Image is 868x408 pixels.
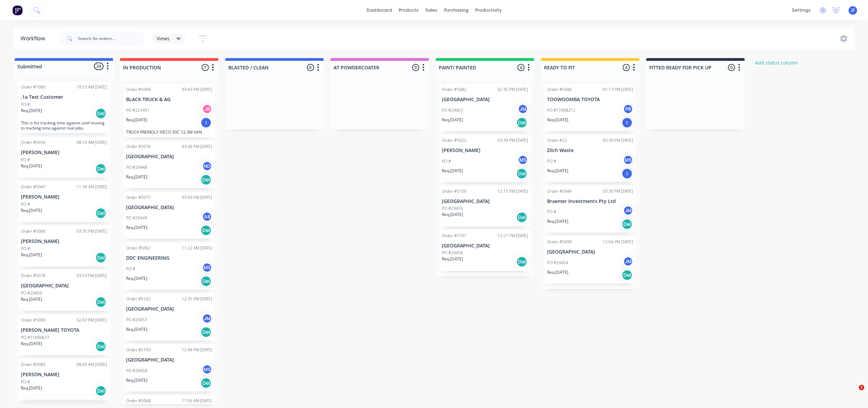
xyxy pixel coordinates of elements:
[442,205,463,212] p: PO #29455
[439,186,531,227] div: Order #510012:15 PM [DATE][GEOGRAPHIC_DATA]PO #29455Req.[DATE]Del
[21,201,30,207] p: PO #
[547,137,567,144] div: Order #22
[126,398,151,404] div: Order #5068
[622,219,633,230] div: Del
[157,35,169,42] span: Views
[603,137,633,144] div: 03:39 PM [DATE]
[21,335,49,341] p: PO #15000677
[182,86,212,93] div: 03:43 PM [DATE]
[77,273,107,279] div: 03:53 PM [DATE]
[95,341,106,352] div: Del
[126,86,151,93] div: Order #5004
[21,84,45,90] div: Order #1000
[442,256,463,262] p: Req. [DATE]
[442,148,528,153] p: [PERSON_NAME]
[21,296,42,302] p: Req. [DATE]
[516,117,527,128] div: Del
[442,97,528,103] p: [GEOGRAPHIC_DATA]
[21,362,45,368] div: Order #5089
[123,84,215,137] div: Order #500403:43 PM [DATE]BLACK TRUCK & AGPO #227451JBReq.[DATE]ITRUCK FREINDLY IVECO 50C 12.3M VAN
[126,215,147,221] p: PO #29449
[547,158,556,164] p: PO #
[439,135,531,182] div: Order #502203:39 PM [DATE][PERSON_NAME]PO #MSReq.[DATE]Del
[126,107,150,113] p: PO #227451
[751,58,802,67] button: Add status column
[126,144,151,150] div: Order #5076
[547,97,633,103] p: TOOWOOMBA TOYOTA
[126,255,212,261] p: DDC ENGINEERING
[516,212,527,223] div: Del
[547,239,572,245] div: Order #5099
[18,314,110,355] div: Order #509002:07 PM [DATE][PERSON_NAME] TOYOTAPO #15000677Req.[DATE]Del
[95,208,106,219] div: Del
[126,266,135,272] p: PO #
[126,205,212,210] p: [GEOGRAPHIC_DATA]
[21,194,107,200] p: [PERSON_NAME]
[126,174,147,180] p: Req. [DATE]
[547,148,633,153] p: Zilch Waste
[126,347,151,353] div: Order #5103
[95,252,106,263] div: Del
[201,276,212,287] div: Del
[851,7,855,13] span: JF
[21,150,107,155] p: [PERSON_NAME]
[623,104,633,114] div: PB
[498,86,528,93] div: 02:35 PM [DATE]
[202,313,212,324] div: JM
[547,218,568,225] p: Req. [DATE]
[845,385,861,401] iframe: Intercom live chat
[126,164,147,171] p: PO #29448
[518,104,528,114] div: JM
[182,144,212,150] div: 03:46 PM [DATE]
[95,108,106,119] div: Del
[182,194,212,201] div: 03:50 PM [DATE]
[123,192,215,239] div: Order #507703:50 PM [DATE][GEOGRAPHIC_DATA]PO #29449ABReq.[DATE]Del
[201,225,212,236] div: Del
[544,84,636,131] div: Order #500601:17 PM [DATE]TOOWOOMBA TOYOTAPO #11008212PBReq.[DATE]I
[126,357,212,363] p: [GEOGRAPHIC_DATA]
[547,188,572,194] div: Order #5044
[21,379,30,385] p: PO #
[547,199,633,204] p: Braemer Investments Pty Ltd
[498,188,528,194] div: 12:15 PM [DATE]
[21,157,30,163] p: PO #
[21,184,45,190] div: Order #5047
[126,368,147,374] p: PO #29458
[21,163,42,169] p: Req. [DATE]
[442,212,463,218] p: Req. [DATE]
[21,385,42,391] p: Req. [DATE]
[622,117,633,128] div: I
[21,139,45,146] div: Order #5034
[126,154,212,160] p: [GEOGRAPHIC_DATA]
[363,5,395,15] a: dashboard
[547,249,633,255] p: [GEOGRAPHIC_DATA]
[95,163,106,174] div: Del
[441,5,472,15] div: purchasing
[442,137,466,144] div: Order #5022
[126,194,151,201] div: Order #5077
[126,97,212,103] p: BLACK TRUCK & AG
[547,269,568,275] p: Req. [DATE]
[859,385,864,390] span: 1
[547,260,568,266] p: PO #29454
[126,306,212,312] p: [GEOGRAPHIC_DATA]
[126,317,147,323] p: PO #29457
[126,130,212,135] p: TRUCK FREINDLY IVECO 50C 12.3M VAN
[516,256,527,267] div: Del
[622,168,633,179] div: I
[21,341,42,347] p: Req. [DATE]
[18,359,110,400] div: Order #508908:49 AM [DATE][PERSON_NAME]PO #Req.[DATE]Del
[77,184,107,190] div: 11:39 AM [DATE]
[442,250,463,256] p: PO #29456
[788,5,814,15] div: settings
[123,293,215,341] div: Order #510212:35 PM [DATE][GEOGRAPHIC_DATA]PO #29457JMReq.[DATE]Del
[202,161,212,171] div: ND
[126,225,147,231] p: Req. [DATE]
[442,168,463,174] p: Req. [DATE]
[442,199,528,204] p: [GEOGRAPHIC_DATA]
[202,212,212,222] div: AB
[12,5,23,15] img: Factory
[21,207,42,214] p: Req. [DATE]
[126,296,151,302] div: Order #5102
[544,236,636,284] div: Order #509912:04 PM [DATE][GEOGRAPHIC_DATA]PO #29454JMReq.[DATE]Del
